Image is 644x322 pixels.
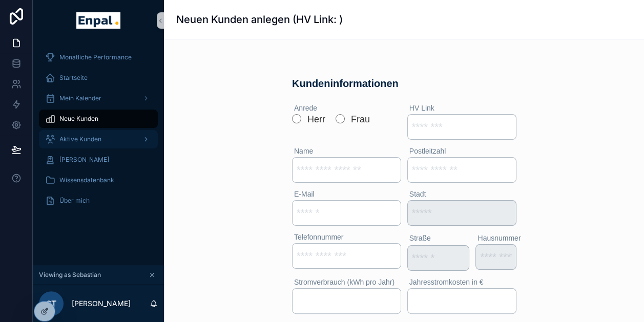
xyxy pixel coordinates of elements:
span: Wissensdatenbank [59,176,114,184]
p: [PERSON_NAME] [72,298,131,309]
img: App logo [76,12,120,29]
a: Startseite [39,69,158,87]
span: Aktive Kunden [59,135,101,143]
div: scrollable content [33,41,164,223]
span: [PERSON_NAME] [59,156,109,164]
a: Wissensdatenbank [39,171,158,189]
a: Über mich [39,191,158,210]
a: [PERSON_NAME] [39,151,158,169]
a: Neue Kunden [39,110,158,128]
span: Neue Kunden [59,115,98,123]
span: Viewing as Sebastian [39,271,101,279]
span: Monatliche Performance [59,53,132,61]
a: Monatliche Performance [39,48,158,67]
a: Mein Kalender [39,89,158,108]
span: Startseite [59,74,88,82]
h1: Neuen Kunden anlegen (HV Link: ) [176,12,343,27]
span: Mein Kalender [59,94,101,102]
a: Aktive Kunden [39,130,158,148]
span: ST [46,297,56,310]
span: Über mich [59,197,90,205]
